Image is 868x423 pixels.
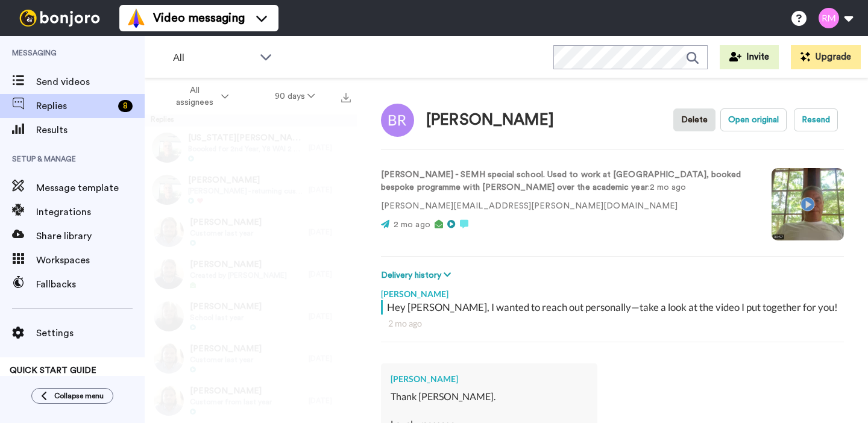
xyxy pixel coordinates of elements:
img: 9d5ceefc-a7b3-4a99-bfdc-0efc0d710955-thumb.jpg [154,217,184,247]
div: [PERSON_NAME] [426,111,554,129]
img: 90b82eec-8290-4178-9ea6-bf9130d6b445-thumb.jpg [154,386,184,416]
a: [PERSON_NAME]Customer from last year[DATE] [145,380,357,422]
p: [PERSON_NAME][EMAIL_ADDRESS][PERSON_NAME][DOMAIN_NAME] [381,200,753,213]
span: 2 mo ago [394,221,430,229]
span: Boooked for 2nd Year, Y8 WAI 2 days in Jan with [PERSON_NAME] and T [188,144,303,154]
div: [DATE] [309,269,351,279]
button: Collapse menu [31,388,113,404]
button: 90 days [252,86,338,107]
span: Customer last year [190,228,262,238]
span: [PERSON_NAME] [190,258,287,271]
span: Customer last year [190,355,262,365]
a: [US_STATE][PERSON_NAME]Boooked for 2nd Year, Y8 WAI 2 days in Jan with [PERSON_NAME] and T[DATE] [145,127,357,169]
span: Customer from last year [190,397,272,407]
img: ac2f9c90-c253-4151-82cd-3fec45628096-thumb.jpg [154,259,184,289]
button: Upgrade [791,45,861,69]
div: [DATE] [309,227,351,237]
span: Collapse menu [54,391,104,401]
button: Delivery history [381,269,454,282]
span: [US_STATE][PERSON_NAME] [188,132,303,144]
div: [DATE] [309,312,351,321]
span: [PERSON_NAME] [190,385,272,397]
img: Image of Barry Reed [381,104,414,137]
button: All assignees [147,80,252,113]
span: Message template [36,181,145,195]
span: [PERSON_NAME] - returning customer booked 1 day with Y11 in November - [PERSON_NAME] [188,186,303,196]
span: School last year [190,313,262,322]
span: [PERSON_NAME] [190,343,262,355]
div: [DATE] [309,143,351,152]
span: QUICK START GUIDE [10,366,96,375]
img: 188f5da5-8c21-41df-8cbd-d4604be81159-thumb.jpg [152,133,182,163]
div: 2 mo ago [388,318,837,330]
a: [PERSON_NAME]Customer last year[DATE] [145,211,357,253]
span: Created by [PERSON_NAME] [190,271,287,280]
div: [PERSON_NAME] [391,373,588,385]
strong: [PERSON_NAME] - SEMH special school. Used to work at [GEOGRAPHIC_DATA], booked bespoke programme ... [381,171,741,192]
img: 9c372ca7-7da8-4376-8524-a0e1e6b9bcca-thumb.jpg [154,343,184,374]
span: Share library [36,229,145,243]
img: 722fa279-c8d3-45e2-ad53-3ce147f855cc-thumb.jpg [152,175,182,205]
div: [DATE] [309,396,351,406]
button: Delete [673,108,715,131]
a: [PERSON_NAME]Customer last year[DATE] [145,337,357,380]
button: Invite [720,45,779,69]
button: Resend [794,108,838,131]
span: Settings [36,326,145,340]
span: Video messaging [153,10,245,27]
img: bj-logo-header-white.svg [14,10,105,27]
span: [PERSON_NAME] [188,174,303,186]
span: [PERSON_NAME] [190,301,262,313]
img: export.svg [341,93,351,102]
p: : 2 mo ago [381,169,753,194]
div: [PERSON_NAME] [381,282,844,300]
span: Fallbacks [36,277,145,292]
span: Replies [36,99,113,113]
a: [PERSON_NAME]Created by [PERSON_NAME][DATE] [145,253,357,295]
div: [DATE] [309,185,351,195]
button: Open original [720,108,787,131]
a: [PERSON_NAME][PERSON_NAME] - returning customer booked 1 day with Y11 in November - [PERSON_NAME]... [145,169,357,211]
span: [PERSON_NAME] [190,216,262,228]
div: 8 [118,100,133,112]
span: All [173,51,254,65]
div: [DATE] [309,354,351,363]
button: Export all results that match these filters now. [338,87,354,105]
div: Replies [145,114,357,127]
span: Integrations [36,205,145,219]
span: Send videos [36,75,145,89]
a: [PERSON_NAME]School last year[DATE] [145,295,357,337]
div: Hey [PERSON_NAME], I wanted to reach out personally—take a look at the video I put together for you! [387,300,841,315]
img: vm-color.svg [127,8,146,28]
span: All assignees [170,84,219,108]
span: Workspaces [36,253,145,268]
span: Results [36,123,145,137]
img: 40576062-d1cb-4fa0-8ffd-8bc552602b58-thumb.jpg [154,301,184,331]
